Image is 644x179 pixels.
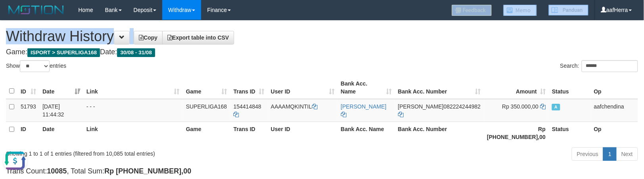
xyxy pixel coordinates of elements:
td: - - - [83,99,183,122]
a: Export table into CSV [162,31,234,44]
th: User ID: activate to sort column ascending [268,76,338,99]
td: [DATE] 11:44:32 [39,99,83,122]
th: Bank Acc. Number: activate to sort column ascending [395,76,484,99]
span: Rp 350.000,00 [502,103,539,110]
span: Approved [552,104,560,110]
h1: Withdraw History [6,29,638,44]
td: AAAAMQKINTIL [268,99,338,122]
img: MOTION_logo.png [6,4,66,16]
th: ID: activate to sort column ascending [17,76,39,99]
th: Game: activate to sort column ascending [183,76,231,99]
img: panduan.png [549,5,588,15]
td: SUPERLIGA168 [183,99,231,122]
th: Op [591,122,638,144]
img: Feedback.jpg [452,5,492,16]
th: Link [83,122,183,144]
th: Trans ID: activate to sort column ascending [231,76,268,99]
strong: 10085 [47,167,67,175]
td: 51793 [17,99,39,122]
th: Amount: activate to sort column ascending [484,76,549,99]
a: Next [616,147,638,161]
h4: Game: Date: [6,48,638,56]
th: Date: activate to sort column ascending [39,76,83,99]
th: ID [17,122,39,144]
th: Trans ID [231,122,268,144]
th: Bank Acc. Name: activate to sort column ascending [338,76,395,99]
strong: Rp [PHONE_NUMBER],00 [487,126,546,140]
a: Previous [572,147,604,161]
span: Copy [139,34,158,41]
th: Bank Acc. Number [395,122,484,144]
label: Show entries [6,60,66,72]
strong: Rp [PHONE_NUMBER],00 [104,167,191,175]
th: Bank Acc. Name [338,122,395,144]
td: 082224244982 [395,99,484,122]
input: Search: [582,60,638,72]
td: 154414848 [231,99,268,122]
span: 30/08 - 31/08 [117,48,155,57]
a: [PERSON_NAME] [341,103,386,110]
a: 1 [603,147,617,161]
span: ISPORT > SUPERLIGA168 [27,48,100,57]
th: Date [39,122,83,144]
th: User ID [268,122,338,144]
label: Search: [560,60,638,72]
td: aafchendina [591,99,638,122]
span: Export table into CSV [167,34,229,41]
th: Game [183,122,231,144]
button: Open LiveChat chat widget [3,3,27,27]
th: Status [549,76,591,99]
div: Showing 1 to 1 of 1 entries (filtered from 10,085 total entries) [6,147,262,158]
a: Copy [134,31,163,44]
select: Showentries [20,60,50,72]
img: Button%20Memo.svg [504,5,537,16]
th: Op [591,76,638,99]
th: Status [549,122,591,144]
span: [PERSON_NAME] [398,103,444,110]
h4: Trans Count: , Total Sum: [6,168,638,175]
th: Link: activate to sort column ascending [83,76,183,99]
